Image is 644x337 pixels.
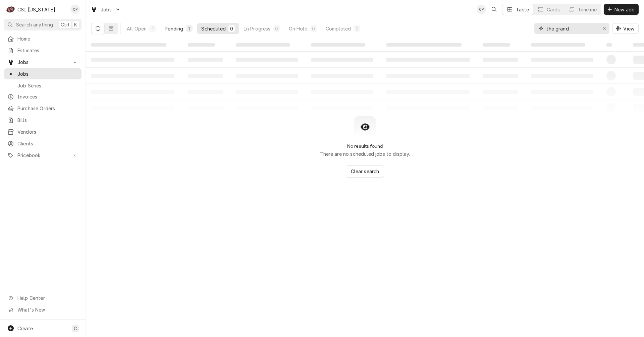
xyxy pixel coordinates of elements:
span: Home [17,35,78,42]
div: CP [477,5,486,14]
button: Search anythingCtrlK [4,19,82,30]
div: 0 [275,25,279,32]
div: In Progress [244,25,271,32]
div: Timeline [578,6,597,13]
span: ‌ [483,43,510,47]
input: Keyword search [546,23,597,34]
div: Craig Pierce's Avatar [70,5,80,14]
span: Clients [17,140,78,147]
span: K [74,21,77,28]
span: View [622,25,636,32]
span: Bills [17,117,78,124]
a: Invoices [4,91,82,102]
span: Pricebook [17,152,68,159]
div: Pending [165,25,183,32]
a: Go to Jobs [4,57,82,68]
span: Help Center [17,294,77,301]
div: 0 [230,25,234,32]
span: ‌ [188,43,215,47]
div: Cards [547,6,560,13]
span: Clear search [350,168,381,175]
a: Go to Help Center [4,292,82,304]
div: CP [70,5,80,14]
div: Table [516,6,529,13]
span: C [74,325,77,332]
span: ‌ [236,43,290,47]
div: CSI [US_STATE] [17,6,55,13]
a: Go to Pricebook [4,150,82,161]
div: 1 [151,25,155,32]
button: Erase input [599,23,609,34]
div: C [6,5,15,14]
span: ‌ [531,43,585,47]
button: New Job [604,4,639,15]
a: Go to What's New [4,304,82,315]
span: ‌ [606,43,612,47]
span: ‌ [386,43,462,47]
table: Scheduled Jobs List Loading [86,38,644,116]
span: ‌ [311,43,365,47]
a: Job Series [4,80,82,91]
span: Job Series [17,82,78,89]
a: Clients [4,138,82,149]
span: Jobs [17,59,68,66]
a: Bills [4,115,82,126]
div: All Open [127,25,147,32]
span: Vendors [17,128,78,135]
a: Home [4,33,82,44]
div: Scheduled [201,25,225,32]
a: Purchase Orders [4,103,82,114]
span: New Job [613,6,636,13]
span: Ctrl [61,21,69,28]
a: Jobs [4,68,82,79]
button: Open search [489,4,499,15]
div: Completed [326,25,351,32]
div: Craig Pierce's Avatar [477,5,486,14]
span: ‌ [91,43,166,47]
a: Vendors [4,126,82,137]
div: 0 [312,25,316,32]
span: Jobs [101,6,112,13]
div: 1 [187,25,191,32]
div: CSI Kentucky's Avatar [6,5,15,14]
p: There are no scheduled jobs to display. [320,150,410,157]
div: 0 [355,25,359,32]
span: Create [17,326,33,331]
button: Clear search [346,165,384,178]
button: View [612,23,639,34]
span: What's New [17,306,77,313]
h2: No results found [347,143,383,149]
span: Invoices [17,93,78,100]
a: Estimates [4,45,82,56]
a: Go to Jobs [88,4,123,15]
span: Search anything [16,21,53,28]
span: Jobs [17,70,78,77]
span: Estimates [17,47,78,54]
span: Purchase Orders [17,105,78,112]
div: On Hold [289,25,308,32]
